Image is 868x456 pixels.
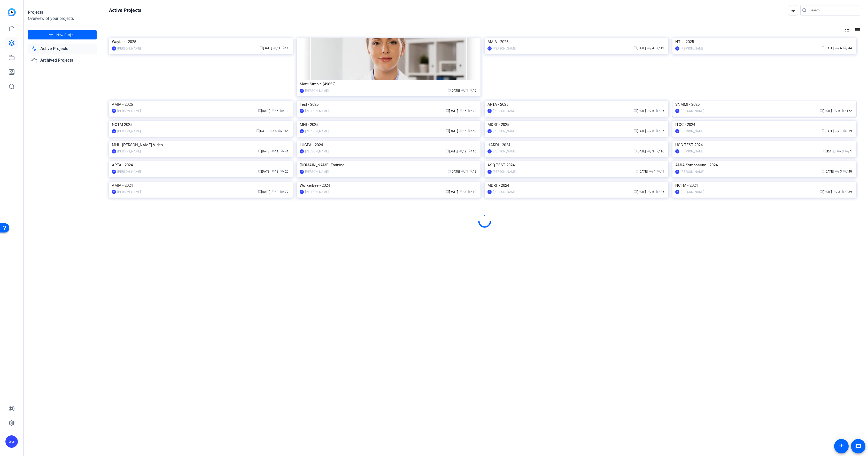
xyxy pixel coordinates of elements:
[634,129,637,132] span: calendar_today
[300,170,304,174] div: RM
[468,149,471,152] span: radio
[446,190,449,193] span: calendar_today
[469,89,476,92] span: / 0
[459,129,462,132] span: group
[28,44,97,54] a: Active Projects
[273,46,280,50] span: / 1
[448,89,460,92] span: [DATE]
[841,190,844,193] span: radio
[468,109,471,112] span: radio
[841,190,852,194] span: / 239
[112,109,116,113] div: SG
[655,190,658,193] span: radio
[117,169,141,174] div: [PERSON_NAME]
[647,109,650,112] span: group
[468,190,476,194] span: / 10
[487,46,492,51] div: HDV
[256,129,268,133] span: [DATE]
[461,89,468,92] span: / 1
[837,150,844,153] span: / 3
[112,101,290,108] div: AMIA - 2025
[649,169,652,173] span: group
[675,182,853,189] div: NCTM - 2024
[655,129,658,132] span: radio
[493,46,516,51] div: [PERSON_NAME]
[28,55,97,66] a: Archived Projects
[117,129,141,134] div: [PERSON_NAME]
[280,109,289,113] span: / 19
[112,149,116,153] div: SG
[468,129,471,132] span: radio
[843,170,852,173] span: / 40
[835,170,842,173] span: / 3
[487,149,492,153] div: JD
[634,46,637,49] span: calendar_today
[822,129,825,132] span: calendar_today
[845,149,848,152] span: radio
[675,149,679,153] div: JD
[280,109,283,112] span: radio
[487,141,665,149] div: HARDI - 2024
[675,109,679,113] div: SG
[448,170,460,173] span: [DATE]
[675,46,679,51] div: SG
[487,161,665,169] div: ASQ TEST 2024
[446,129,449,132] span: calendar_today
[655,109,658,112] span: radio
[112,121,290,128] div: NCTM 2025
[675,38,853,46] div: NTL - 2025
[256,129,259,132] span: calendar_today
[469,170,476,173] span: / 2
[305,169,329,174] div: [PERSON_NAME]
[487,38,665,46] div: AMIA - 2025
[260,46,263,49] span: calendar_today
[28,9,97,15] div: Projects
[822,46,825,49] span: calendar_today
[112,46,116,51] div: GV
[280,190,283,193] span: radio
[487,182,665,189] div: MDRT - 2024
[270,129,277,133] span: / 6
[647,190,650,193] span: group
[487,109,492,113] div: SG
[282,46,289,50] span: / 1
[272,150,278,153] span: / 1
[260,46,272,50] span: [DATE]
[300,129,304,133] div: SG
[305,149,329,154] div: [PERSON_NAME]
[300,121,478,128] div: MHI - 2025
[655,150,664,153] span: / 16
[272,149,275,152] span: group
[300,190,304,194] div: JD
[647,46,654,50] span: / 4
[280,170,289,173] span: / 20
[459,190,466,194] span: / 3
[112,141,290,149] div: MHI - [PERSON_NAME] Video
[649,170,656,173] span: / 1
[468,109,476,113] span: / 20
[636,169,639,173] span: calendar_today
[280,150,289,153] span: / 41
[835,129,842,133] span: / 1
[487,101,665,108] div: APTA - 2025
[280,149,283,152] span: radio
[278,129,289,133] span: / 165
[822,169,825,173] span: calendar_today
[647,149,650,152] span: group
[675,129,679,133] div: SG
[112,170,116,174] div: JD
[833,190,840,194] span: / 3
[493,108,516,113] div: [PERSON_NAME]
[273,46,276,49] span: group
[647,129,654,133] span: / 6
[636,170,648,173] span: [DATE]
[446,149,449,152] span: calendar_today
[843,169,846,173] span: radio
[258,170,270,173] span: [DATE]
[468,190,471,193] span: radio
[675,141,853,149] div: UGC TEST 2024
[282,46,285,49] span: radio
[469,169,472,173] span: radio
[270,129,273,132] span: group
[675,161,853,169] div: AMIA Symposium - 2024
